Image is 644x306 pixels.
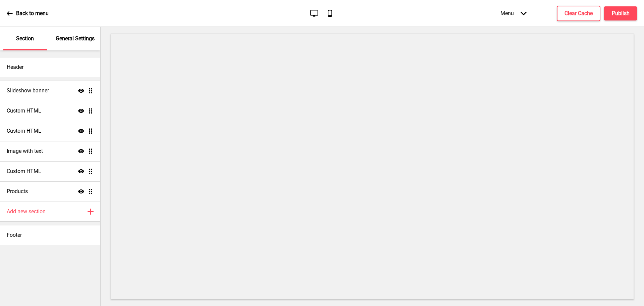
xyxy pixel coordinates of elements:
button: Clear Cache [557,6,600,21]
h4: Footer [7,231,22,239]
h4: Custom HTML [7,127,41,135]
h4: Products [7,188,28,195]
h4: Slideshow banner [7,87,49,94]
h4: Header [7,63,23,71]
h4: Image with text [7,147,43,155]
h4: Publish [612,10,630,17]
a: Back to menu [7,4,49,23]
button: Publish [604,6,637,20]
div: Menu [494,3,533,23]
h4: Clear Cache [565,10,593,17]
h4: Custom HTML [7,168,41,175]
h4: Add new section [7,208,46,215]
p: Section [16,35,34,42]
p: Back to menu [16,10,49,17]
h4: Custom HTML [7,107,41,115]
p: General Settings [56,35,95,42]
